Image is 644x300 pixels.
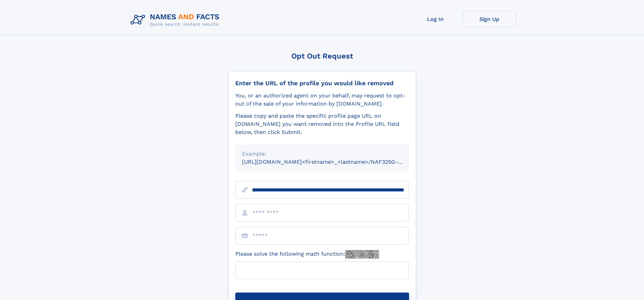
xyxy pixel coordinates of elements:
[228,52,416,60] div: Opt Out Request
[235,92,409,108] div: You, or an authorized agent on your behalf, may request to opt-out of the sale of your informatio...
[235,250,379,259] label: Please solve the following math function:
[462,11,517,27] a: Sign Up
[408,11,462,27] a: Log In
[235,79,409,87] div: Enter the URL of the profile you would like removed
[242,150,402,158] div: Example:
[235,112,409,136] div: Please copy and paste the specific profile page URL on [DOMAIN_NAME] you want removed into the Pr...
[242,159,422,165] small: [URL][DOMAIN_NAME]<firstname>_<lastname>/NAF325G-xxxxxxxx
[128,11,225,29] img: Logo Names and Facts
